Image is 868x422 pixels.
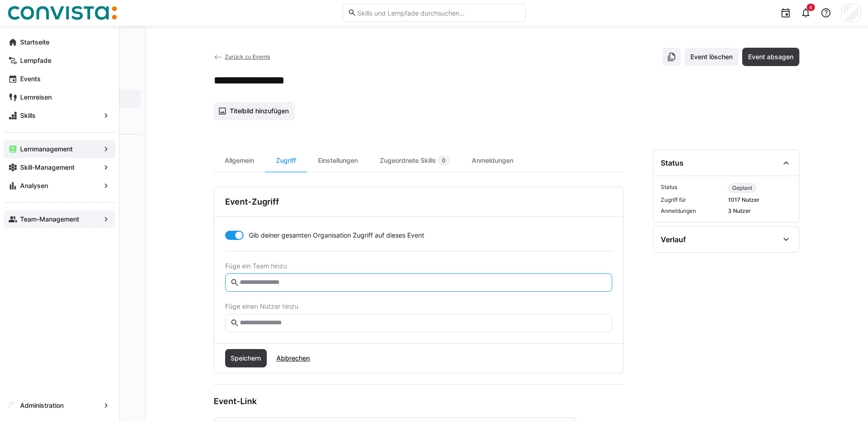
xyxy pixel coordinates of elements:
[442,157,446,164] span: 0
[214,150,265,172] div: Allgemein
[249,231,424,240] span: Gib deiner gesamten Organisation Zugriff auf dieses Event
[225,53,270,60] span: Zurück zu Events
[689,52,734,61] span: Event löschen
[369,150,461,172] div: Zugeordnete Skills
[225,197,279,207] h3: Event-Zugriff
[742,48,799,66] button: Event absagen
[728,196,792,204] span: 1017 Nutzer
[747,52,795,61] span: Event absagen
[728,207,792,215] span: 3 Nutzer
[214,53,270,60] a: Zurück zu Events
[661,183,724,193] span: Status
[265,150,307,172] div: Zugriff
[275,354,311,363] span: Abbrechen
[225,262,612,270] span: Füge ein Team hinzu
[661,196,724,204] span: Zugriff für
[225,349,267,367] button: Speichern
[307,150,369,172] div: Einstellungen
[356,9,520,17] input: Skills und Lernpfade durchsuchen…
[270,349,316,367] button: Abbrechen
[685,48,739,66] button: Event löschen
[228,106,290,116] span: Titelbild hinzufügen
[229,354,262,363] span: Speichern
[732,184,752,192] span: Geplant
[214,396,624,406] h3: Event-Link
[214,102,295,120] button: Titelbild hinzufügen
[661,158,684,167] div: Status
[661,207,724,215] span: Anmeldungen
[809,5,812,10] span: 6
[661,235,686,244] div: Verlauf
[225,303,612,310] span: Füge einen Nutzer hinzu
[461,150,524,172] div: Anmeldungen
